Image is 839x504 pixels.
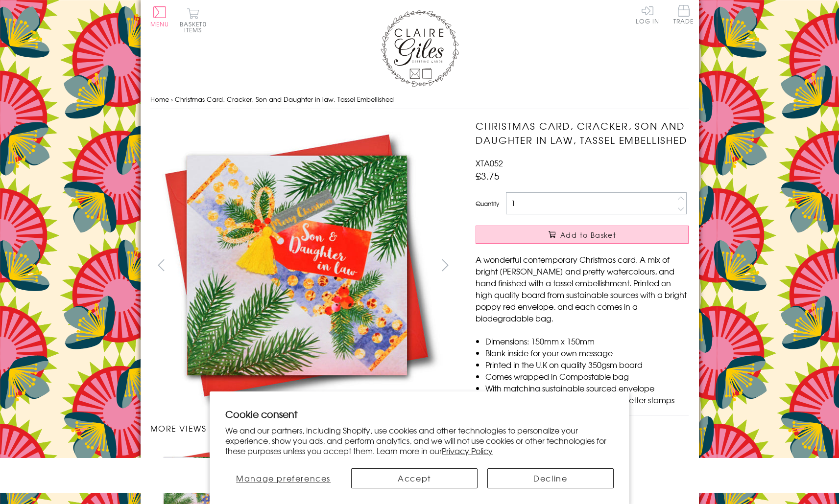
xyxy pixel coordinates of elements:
[636,5,659,24] a: Log In
[150,254,172,276] button: prev
[442,445,493,457] a: Privacy Policy
[485,347,689,359] li: Blank inside for your own message
[485,359,689,370] li: Printed in the U.K on quality 350gsm board
[456,119,750,412] img: Christmas Card, Cracker, Son and Daughter in law, Tassel Embellished
[434,254,456,276] button: next
[150,119,444,412] img: Christmas Card, Cracker, Son and Daughter in law, Tassel Embellished
[171,94,173,104] span: ›
[476,157,503,169] span: XTA052
[150,6,169,27] button: Menu
[485,370,689,382] li: Comes wrapped in Compostable bag
[150,90,689,110] nav: breadcrumbs
[487,468,614,488] button: Decline
[351,468,478,488] button: Accept
[485,335,689,347] li: Dimensions: 150mm x 150mm
[225,468,341,488] button: Manage preferences
[175,94,394,104] span: Christmas Card, Cracker, Son and Daughter in law, Tassel Embellished
[673,5,694,26] a: Trade
[485,382,689,394] li: With matching sustainable sourced envelope
[476,199,499,208] label: Quantity
[180,8,207,33] button: Basket0 items
[673,5,694,24] span: Trade
[476,253,689,324] p: A wonderful contemporary Christmas card. A mix of bright [PERSON_NAME] and pretty watercolours, a...
[150,94,169,104] a: Home
[236,472,331,484] span: Manage preferences
[150,20,169,28] span: Menu
[476,119,689,147] h1: Christmas Card, Cracker, Son and Daughter in law, Tassel Embellished
[476,169,500,183] span: £3.75
[560,230,616,240] span: Add to Basket
[476,226,689,244] button: Add to Basket
[184,20,207,34] span: 0 items
[381,10,459,87] img: Claire Giles Greetings Cards
[225,407,614,421] h2: Cookie consent
[225,425,614,456] p: We and our partners, including Shopify, use cookies and other technologies to personalize your ex...
[150,422,456,434] h3: More views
